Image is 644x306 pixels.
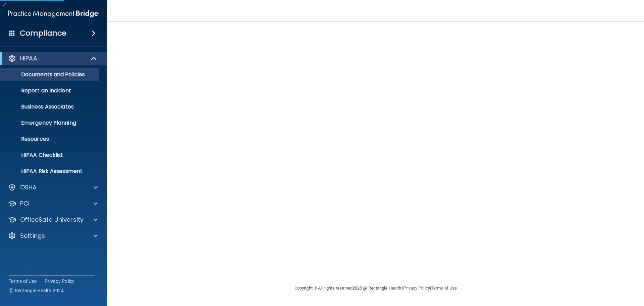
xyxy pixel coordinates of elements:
p: Documents and Policies [4,71,96,78]
a: Terms of Use [431,286,457,291]
p: Resources [4,136,96,142]
p: HIPAA Checklist [4,152,96,159]
a: Terms of Use [9,278,37,285]
a: OSHA [8,183,98,191]
h4: Compliance [20,29,66,38]
img: PMB logo [8,7,99,20]
p: HIPAA Risk Assessment [4,168,96,175]
a: HIPAA [8,54,97,62]
p: HIPAA [20,54,37,62]
a: Privacy Policy [403,286,430,291]
div: Copyright © All rights reserved 2025 @ Rectangle Health | | [253,277,498,299]
a: Settings [8,232,98,240]
p: OfficeSafe University [20,216,84,224]
a: Privacy Policy [45,278,75,285]
p: OSHA [20,183,37,191]
p: Report an Incident [4,87,96,94]
p: PCI [20,200,30,208]
p: Settings [20,232,45,240]
p: Business Associates [4,103,96,110]
span: Ⓒ Rectangle Health 2024 [9,287,64,294]
a: OfficeSafe University [8,216,98,224]
p: Emergency Planning [4,120,96,126]
a: PCI [8,200,98,208]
